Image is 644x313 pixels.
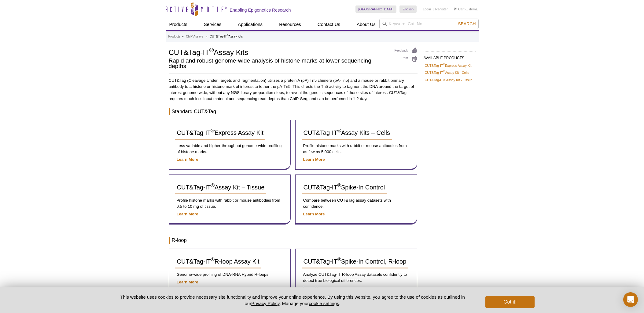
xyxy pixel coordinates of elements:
a: Learn More [303,286,325,290]
div: Open Intercom Messenger [623,292,638,307]
sup: ® [337,128,341,134]
a: CUT&Tag-IT®Express Assay Kit [175,126,265,140]
a: CUT&Tag-IT®Assay Kits – Cells [302,126,392,140]
p: Compare between CUT&Tag assay datasets with confidence. [302,197,411,210]
li: » [206,35,208,38]
span: CUT&Tag-IT Spike-In Control [304,184,385,191]
a: CUT&Tag-IT®Assay Kit - Cells [425,70,469,75]
span: CUT&Tag-IT Assay Kit – Tissue [177,184,265,191]
a: Products [168,34,180,39]
span: CUT&Tag-IT Assay Kits – Cells [304,129,390,136]
a: Services [200,19,225,30]
p: Profile histone marks with rabbit or mouse antibodies from as few as 5,000 cells. [302,143,411,155]
li: (0 items) [454,5,479,13]
span: CUT&Tag-IT Express Assay Kit [177,129,263,136]
sup: ® [211,257,215,263]
a: Learn More [303,212,325,216]
a: Contact Us [314,19,344,30]
a: CUT&Tag-IT®Express Assay Kit [425,63,472,68]
a: [GEOGRAPHIC_DATA] [355,5,397,13]
input: Keyword, Cat. No. [379,19,479,29]
button: Search [456,21,477,27]
a: Print [395,56,418,62]
h2: Rapid and robust genome-wide analysis of histone marks at lower sequencing depths [169,58,388,69]
img: Your Cart [454,7,457,10]
a: CUT&Tag-IT®R-loop Assay Kit [175,255,261,268]
a: English [399,5,417,13]
a: Resources [275,19,305,30]
li: CUT&Tag-IT Assay Kits [210,35,243,38]
h2: AVAILABLE PRODUCTS [424,51,476,62]
span: CUT&Tag-IT R-loop Assay Kit [177,258,259,265]
span: Search [458,21,476,26]
button: cookie settings [309,301,339,306]
h1: CUT&Tag-IT Assay Kits [169,47,388,56]
a: CUT&Tag-IT®Spike-In Control, R-loop [302,255,408,268]
a: Learn More [177,212,198,216]
li: | [433,5,434,13]
p: Analyze CUT&Tag-IT R-loop Assay datasets confidently to detect true biological differences. [302,272,411,284]
a: Register [435,7,448,11]
sup: ® [443,63,445,66]
a: Products [166,19,191,30]
sup: ® [211,128,215,134]
a: Privacy Policy [251,301,279,306]
a: Feedback [395,47,418,54]
p: CUT&Tag (Cleavage Under Targets and Tagmentation) utilizes a protein A (pA) Tn5 chimera (pA-Tn5) ... [169,77,418,102]
button: Got it! [485,296,534,308]
a: CUT&Tag-IT®Assay Kit – Tissue [175,181,267,194]
sup: ® [337,183,341,189]
span: CUT&Tag-IT Spike-In Control, R-loop [304,258,407,265]
a: Learn More [177,157,198,162]
a: CUT&Tag-IT®Spike-In Control [302,181,387,194]
sup: ® [337,257,341,263]
a: Learn More [177,280,198,284]
a: ChIP Assays [186,34,203,39]
sup: ® [443,70,445,73]
p: Genome-wide profiling of DNA-RNA Hybrid R-loops. [175,272,284,278]
a: About Us [353,19,379,30]
a: Learn More [303,157,325,162]
sup: ® [209,47,214,53]
sup: ® [211,183,215,189]
a: Login [423,7,431,11]
p: This website uses cookies to provide necessary site functionality and improve your online experie... [110,294,476,307]
li: » [182,35,184,38]
p: Profile histone marks with rabbit or mouse antibodies from 0.5 to 10 mg of tissue. [175,197,284,210]
a: CUT&Tag-IT® Assay Kit - Tissue [425,77,473,83]
a: Cart [454,7,465,11]
h3: R-loop [169,237,418,244]
sup: ® [227,34,229,37]
h2: Enabling Epigenetics Research [230,7,291,13]
a: Applications [234,19,266,30]
h3: Standard CUT&Tag [169,108,418,115]
p: Less variable and higher-throughput genome-wide profiling of histone marks. [175,143,284,155]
